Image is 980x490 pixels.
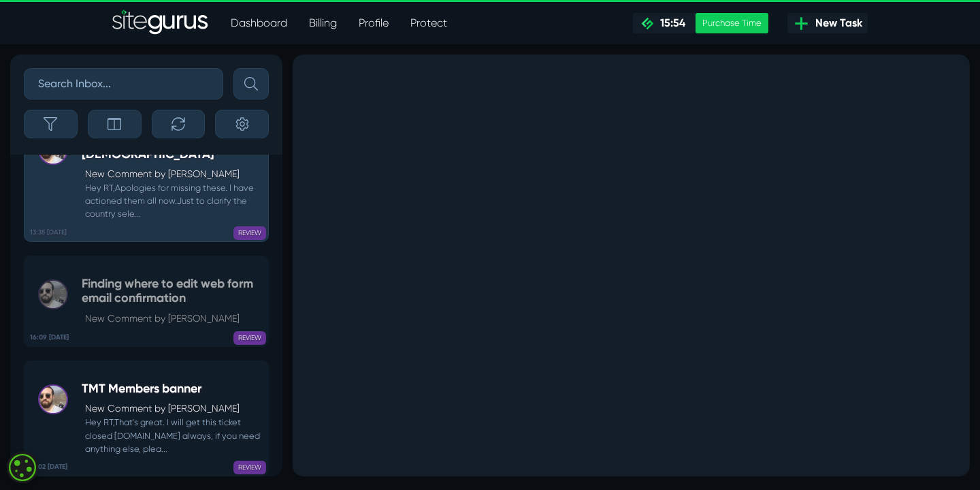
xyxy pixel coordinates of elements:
a: 13:35 [DATE] Vocation Intake Form for [DEMOGRAPHIC_DATA]New Comment by [PERSON_NAME] Hey RT,Apolo... [24,111,269,242]
input: Search Inbox... [24,68,223,99]
a: Protect [399,10,458,37]
img: Sitegurus Logo [112,10,209,37]
a: 16:09 [DATE] Finding where to edit web form email confirmationNew Comment by [PERSON_NAME] REVIEW [24,256,269,347]
h5: Finding where to edit web form email confirmation [82,277,261,306]
a: 15:02 [DATE] TMT Members bannerNew Comment by [PERSON_NAME] Hey RT,That's great. I will get this ... [24,361,269,476]
span: New Task [810,15,862,31]
h5: TMT Members banner [82,382,261,397]
small: Hey RT,That's great. I will get this ticket closed [DOMAIN_NAME] always, if you need anything els... [82,416,261,455]
div: Purchase Time [696,13,768,33]
span: 15:54 [655,16,685,29]
span: REVIEW [233,226,266,240]
a: Dashboard [220,10,298,37]
p: New Comment by [PERSON_NAME] [85,311,261,326]
small: Hey RT,Apologies for missing these. I have actioned them all now.Just to clarify the country sele... [82,181,261,221]
a: Profile [348,10,399,37]
div: Cookie consent button [7,452,38,483]
a: Billing [298,10,348,37]
a: SiteGurus [112,10,209,37]
a: 15:54 Purchase Time [633,13,768,33]
p: New Comment by [PERSON_NAME] [85,401,261,416]
b: 16:09 [DATE] [30,333,69,343]
span: REVIEW [233,461,266,474]
b: 13:35 [DATE] [30,228,67,238]
b: 15:02 [DATE] [30,462,67,472]
span: REVIEW [233,331,266,345]
a: New Task [787,13,868,33]
p: New Comment by [PERSON_NAME] [85,167,261,181]
iframe: gist-messenger-bubble-iframe [934,444,966,476]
